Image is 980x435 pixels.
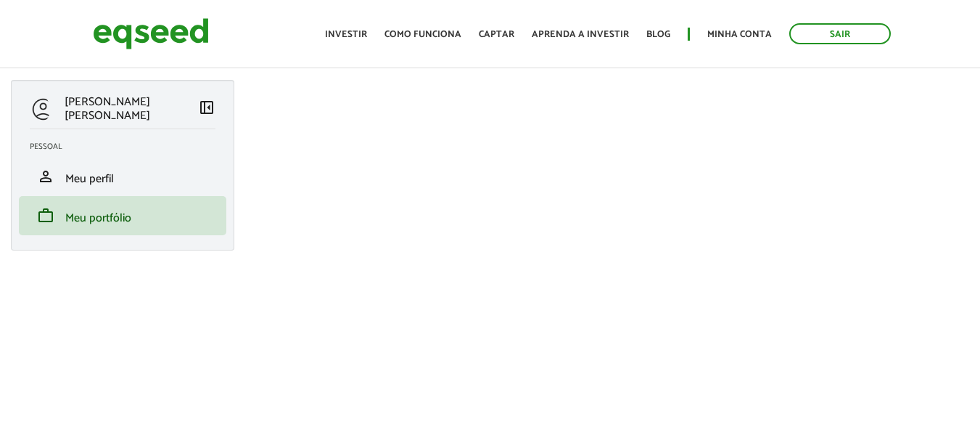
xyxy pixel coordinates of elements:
img: EqSeed [93,15,209,53]
a: workMeu portfólio [30,207,215,224]
a: Sair [789,23,891,44]
a: Aprenda a investir [532,30,629,39]
span: left_panel_close [198,99,215,116]
p: [PERSON_NAME] [PERSON_NAME] [65,95,197,123]
span: work [37,207,54,224]
li: Meu perfil [19,157,226,196]
a: Captar [479,30,514,39]
a: Como funciona [384,30,461,39]
a: Minha conta [707,30,772,39]
a: Blog [646,30,670,39]
span: person [37,168,54,185]
h2: Pessoal [30,142,226,151]
span: Meu perfil [65,169,114,189]
span: Meu portfólio [65,208,131,228]
a: Investir [325,30,367,39]
li: Meu portfólio [19,196,226,235]
a: Colapsar menu [198,99,215,119]
a: personMeu perfil [30,168,215,185]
